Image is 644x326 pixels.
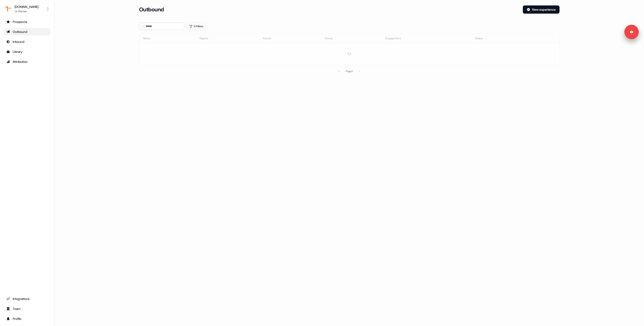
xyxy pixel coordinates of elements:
button: New experience [523,5,560,14]
button: [DOMAIN_NAME]Or Maman [4,4,51,15]
div: Library [6,49,48,54]
h3: Outbound [139,6,164,13]
a: Go to integrations [4,295,51,302]
div: Profile [6,316,48,321]
div: Outbound [6,29,48,34]
div: Integrations [6,297,48,301]
div: Or Maman [14,9,39,14]
button: 0 Filters [186,23,206,30]
a: Go to profile [4,315,51,322]
div: Inbound [6,39,48,44]
div: [DOMAIN_NAME] [14,5,39,9]
div: Team [6,306,48,311]
div: Attribution [6,59,48,64]
a: Go to outbound experience [4,28,51,35]
div: Prospects [6,20,48,24]
a: Go to templates [4,48,51,55]
a: Go to Inbound [4,38,51,45]
a: Go to prospects [4,18,51,25]
a: Go to team [4,305,51,312]
a: Go to attribution [4,58,51,65]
